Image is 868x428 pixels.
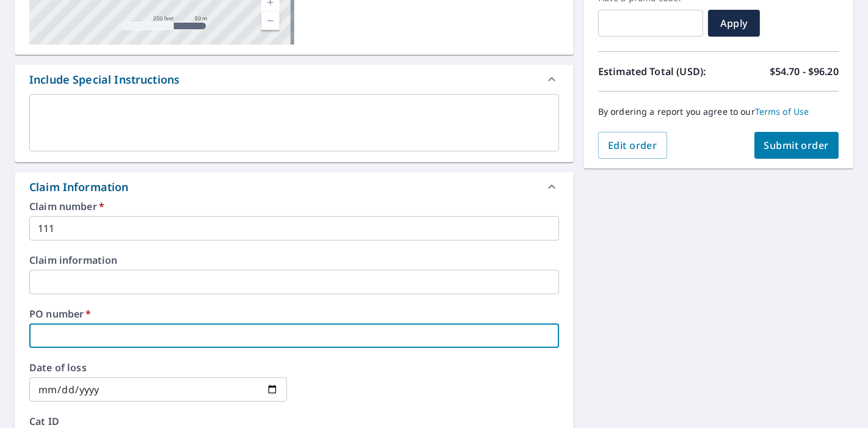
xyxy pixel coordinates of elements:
[15,65,574,94] div: Include Special Instructions
[598,132,667,159] button: Edit order
[29,255,559,265] label: Claim information
[29,71,179,88] div: Include Special Instructions
[754,132,839,159] button: Submit order
[29,179,129,195] div: Claim Information
[598,64,718,79] p: Estimated Total (USD):
[15,172,574,201] div: Claim Information
[598,106,839,117] p: By ordering a report you agree to our
[29,416,559,426] label: Cat ID
[708,10,760,37] button: Apply
[29,201,559,211] label: Claim number
[608,139,657,152] span: Edit order
[29,309,559,319] label: PO number
[29,363,287,372] label: Date of loss
[770,64,839,79] p: $54.70 - $96.20
[261,12,280,30] a: Current Level 17, Zoom Out
[764,139,830,152] span: Submit order
[755,106,809,117] a: Terms of Use
[718,16,750,30] span: Apply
